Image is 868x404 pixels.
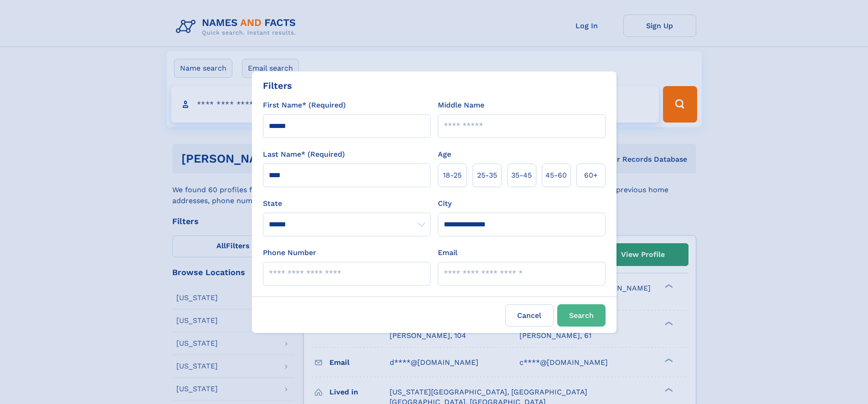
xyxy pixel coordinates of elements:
label: Middle Name [438,100,484,111]
label: First Name* (Required) [263,100,346,111]
label: Age [438,149,451,160]
label: Email [438,247,457,258]
span: 18‑25 [443,170,462,181]
span: 35‑45 [511,170,532,181]
span: 45‑60 [545,170,567,181]
span: 25‑35 [477,170,497,181]
label: City [438,198,452,209]
label: Phone Number [263,247,316,258]
div: Filters [263,79,292,92]
button: Search [557,304,606,327]
label: State [263,198,431,209]
label: Last Name* (Required) [263,149,345,160]
label: Cancel [505,304,554,327]
span: 60+ [584,170,598,181]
